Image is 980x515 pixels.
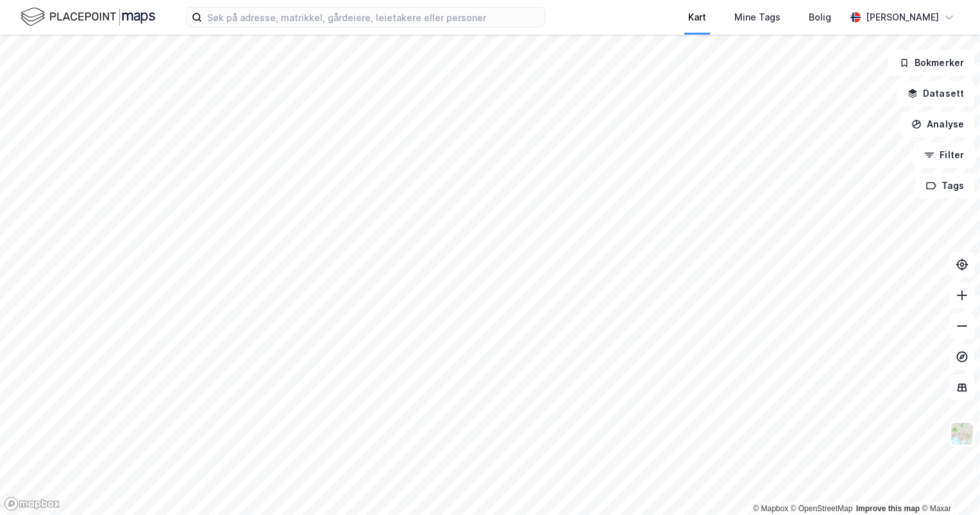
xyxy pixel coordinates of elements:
[900,111,975,137] button: Analyse
[809,10,831,25] div: Bolig
[202,8,545,27] input: Søk på adresse, matrikkel, gårdeiere, leietakere eller personer
[916,454,980,515] iframe: Chat Widget
[856,504,920,513] a: Improve this map
[688,10,706,25] div: Kart
[4,496,60,511] a: Mapbox homepage
[915,173,975,199] button: Tags
[950,421,974,446] img: Z
[897,81,975,106] button: Datasett
[888,50,975,76] button: Bokmerker
[791,504,853,513] a: OpenStreetMap
[916,454,980,515] div: Kontrollprogram for chat
[913,142,975,168] button: Filter
[734,10,781,25] div: Mine Tags
[753,504,788,513] a: Mapbox
[866,10,939,25] div: [PERSON_NAME]
[21,6,155,28] img: logo.f888ab2527a4732fd821a326f86c7f29.svg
